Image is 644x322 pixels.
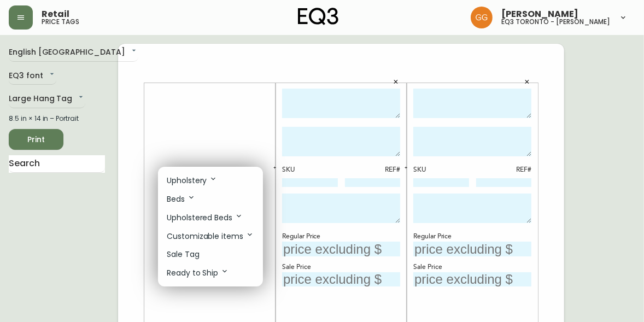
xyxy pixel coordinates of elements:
[167,230,254,242] p: Customizable items
[33,80,151,109] textarea: As shown in: Bubbly Cork
[167,267,229,279] p: Ready to Ship
[167,212,243,224] p: Upholstered Beds
[167,249,200,260] p: Sale Tag
[33,45,151,75] textarea: Palliser Jules Chair
[167,174,218,186] p: Upholstery
[167,193,196,205] p: Beds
